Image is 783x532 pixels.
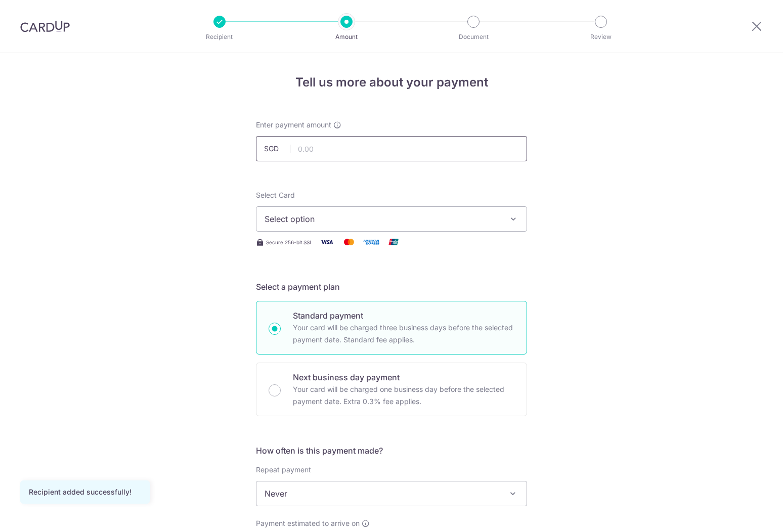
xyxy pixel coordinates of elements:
[718,502,773,527] iframe: Opens a widget where you can find more information
[256,518,360,528] span: Payment estimated to arrive on
[266,238,313,246] span: Secure 256-bit SSL
[293,371,514,383] p: Next business day payment
[256,465,311,475] label: Repeat payment
[339,236,359,248] img: Mastercard
[563,32,638,42] p: Review
[256,481,527,506] span: Never
[256,481,527,506] span: Never
[256,281,527,293] h5: Select a payment plan
[309,32,384,42] p: Amount
[293,309,514,322] p: Standard payment
[182,32,257,42] p: Recipient
[29,487,141,497] div: Recipient added successfully!
[293,383,514,408] p: Your card will be charged one business day before the selected payment date. Extra 0.3% fee applies.
[383,236,404,248] img: Union Pay
[256,136,527,161] input: 0.00
[264,144,290,154] span: SGD
[256,445,527,457] h5: How often is this payment made?
[256,73,527,92] h4: Tell us more about your payment
[293,322,514,346] p: Your card will be charged three business days before the selected payment date. Standard fee appl...
[256,120,331,130] span: Enter payment amount
[256,191,295,199] span: translation missing: en.payables.payment_networks.credit_card.summary.labels.select_card
[265,213,500,225] span: Select option
[256,206,527,232] button: Select option
[436,32,511,42] p: Document
[317,236,337,248] img: Visa
[361,236,381,248] img: American Express
[20,20,70,32] img: CardUp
